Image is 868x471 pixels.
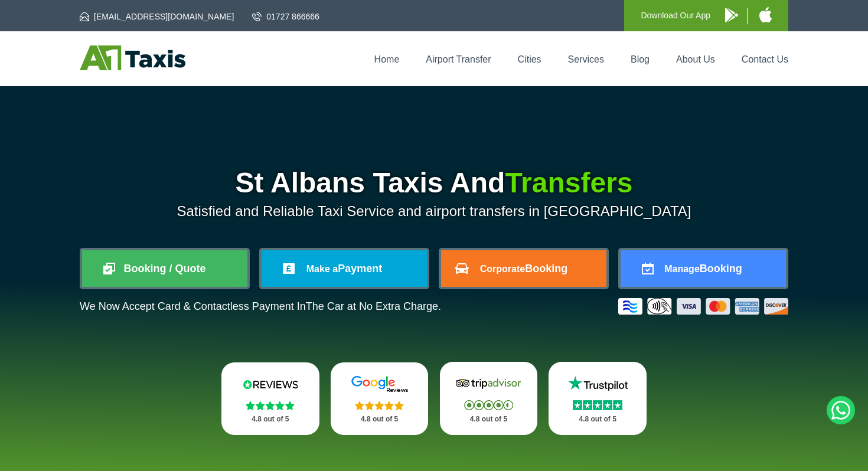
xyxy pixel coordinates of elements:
a: Booking / Quote [82,250,247,287]
p: Download Our App [641,8,710,23]
span: Make a [306,264,338,274]
span: Corporate [480,264,525,274]
a: Home [374,54,400,64]
p: Satisfied and Reliable Taxi Service and airport transfers in [GEOGRAPHIC_DATA] [80,203,788,220]
p: 4.8 out of 5 [344,412,416,427]
img: Stars [355,401,404,410]
a: Google Stars 4.8 out of 5 [331,362,429,435]
a: Cities [518,54,541,64]
span: The Car at No Extra Charge. [306,300,441,312]
img: A1 Taxis Android App [725,8,738,22]
p: 4.8 out of 5 [234,412,306,427]
a: Reviews.io Stars 4.8 out of 5 [221,362,319,435]
img: Stars [464,400,513,410]
a: Services [568,54,604,64]
a: About Us [676,54,715,64]
a: Make aPayment [262,250,427,287]
img: Trustpilot [562,375,633,392]
span: Manage [664,264,700,274]
a: Blog [631,54,650,64]
a: Trustpilot Stars 4.8 out of 5 [549,362,647,435]
p: 4.8 out of 5 [453,412,525,427]
a: Contact Us [742,54,788,64]
a: Airport Transfer [426,54,491,64]
img: A1 Taxis iPhone App [759,7,772,22]
img: Stars [246,401,295,410]
a: [EMAIL_ADDRESS][DOMAIN_NAME] [80,11,234,22]
img: A1 Taxis St Albans LTD [80,45,185,70]
a: CorporateBooking [441,250,606,287]
img: Tripadvisor [453,375,524,392]
a: Tripadvisor Stars 4.8 out of 5 [440,362,538,435]
img: Credit And Debit Cards [618,298,788,315]
a: ManageBooking [621,250,786,287]
h1: St Albans Taxis And [80,169,788,197]
p: 4.8 out of 5 [562,412,634,427]
p: We Now Accept Card & Contactless Payment In [80,300,441,313]
img: Google [344,375,415,393]
img: Reviews.io [235,375,306,393]
a: 01727 866666 [252,11,319,22]
span: Transfers [505,167,632,198]
img: Stars [573,400,622,410]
